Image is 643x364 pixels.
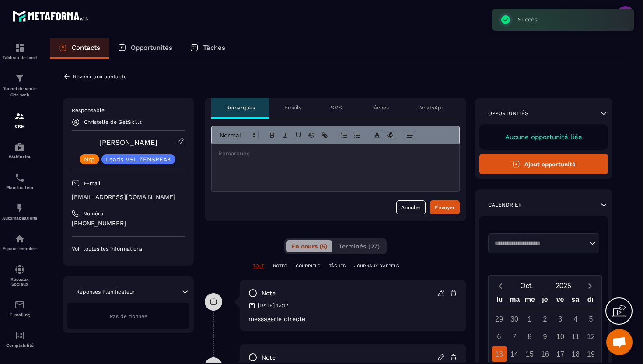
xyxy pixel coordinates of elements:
[331,104,342,111] p: SMS
[106,156,171,162] p: Leads VSL ZENSPEAK
[286,240,332,252] button: En cours (5)
[14,203,25,213] img: automations
[2,105,37,135] a: formationformationCRM
[522,294,538,309] div: me
[2,324,37,354] a: accountantaccountantComptabilité
[258,302,289,309] p: [DATE] 13:17
[2,227,37,258] a: automationsautomationsEspace membre
[203,44,225,52] p: Tâches
[538,311,553,327] div: 2
[14,172,25,183] img: scheduler
[507,311,522,327] div: 30
[584,329,599,344] div: 12
[418,104,445,111] p: WhatsApp
[333,240,385,252] button: Terminés (27)
[507,346,522,362] div: 14
[568,346,584,362] div: 18
[488,110,528,117] p: Opportunités
[606,329,633,355] div: Ouvrir le chat
[253,263,264,269] p: TOUT
[14,73,25,84] img: formation
[14,330,25,341] img: accountant
[488,201,522,208] p: Calendrier
[552,294,568,309] div: ve
[84,119,142,125] p: Christelle de GetSkills
[492,280,508,292] button: Previous month
[248,315,458,322] p: messagerie directe
[14,42,25,53] img: formation
[2,246,37,251] p: Espace membre
[435,203,455,212] div: Envoyer
[430,200,460,214] button: Envoyer
[131,44,172,52] p: Opportunités
[72,245,185,252] p: Voir toutes les informations
[492,346,507,362] div: 13
[545,278,582,294] button: Open years overlay
[568,329,584,344] div: 11
[2,185,37,190] p: Planificateur
[2,124,37,129] p: CRM
[492,294,507,309] div: lu
[2,277,37,287] p: Réseaux Sociaux
[2,86,37,98] p: Tunnel de vente Site web
[538,294,553,309] div: je
[522,346,538,362] div: 15
[488,233,599,253] div: Search for option
[492,239,587,248] input: Search for option
[2,196,37,227] a: automationsautomationsAutomatisations
[479,154,608,174] button: Ajout opportunité
[2,343,37,348] p: Comptabilité
[72,107,185,114] p: Responsable
[354,263,399,269] p: JOURNAUX D'APPELS
[72,44,100,52] p: Contacts
[508,278,545,294] button: Open months overlay
[84,156,95,162] p: Nrp
[76,288,135,295] p: Réponses Planificateur
[181,38,234,59] a: Tâches
[2,293,37,324] a: emailemailE-mailing
[492,311,507,327] div: 29
[84,180,101,187] p: E-mail
[507,329,522,344] div: 7
[568,294,583,309] div: sa
[2,55,37,60] p: Tableau de bord
[488,133,599,141] p: Aucune opportunité liée
[583,294,598,309] div: di
[109,38,181,59] a: Opportunités
[2,166,37,196] a: schedulerschedulerPlanificateur
[99,138,157,147] a: [PERSON_NAME]
[110,313,147,319] span: Pas de donnée
[371,104,389,111] p: Tâches
[2,154,37,159] p: Webinaire
[284,104,301,111] p: Emails
[2,258,37,293] a: social-networksocial-networkRéseaux Sociaux
[538,346,553,362] div: 16
[2,66,37,105] a: formationformationTunnel de vente Site web
[273,263,287,269] p: NOTES
[2,135,37,166] a: automationsautomationsWebinaire
[14,111,25,122] img: formation
[72,219,185,227] p: [PHONE_NUMBER]
[73,73,126,80] p: Revenir aux contacts
[262,289,276,297] p: note
[522,329,538,344] div: 8
[538,329,553,344] div: 9
[2,36,37,66] a: formationformationTableau de bord
[553,311,568,327] div: 3
[582,280,598,292] button: Next month
[296,263,320,269] p: COURRIELS
[339,243,380,250] span: Terminés (27)
[72,193,185,201] p: [EMAIL_ADDRESS][DOMAIN_NAME]
[12,8,91,24] img: logo
[50,38,109,59] a: Contacts
[291,243,327,250] span: En cours (5)
[226,104,255,111] p: Remarques
[14,234,25,244] img: automations
[584,346,599,362] div: 19
[14,300,25,310] img: email
[14,142,25,152] img: automations
[507,294,523,309] div: ma
[492,329,507,344] div: 6
[329,263,346,269] p: TÂCHES
[2,216,37,220] p: Automatisations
